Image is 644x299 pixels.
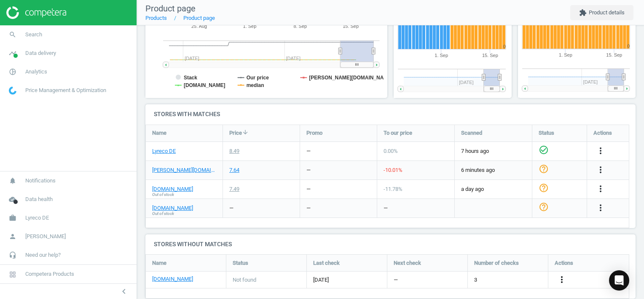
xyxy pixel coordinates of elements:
i: more_vert [596,165,606,175]
span: Price Management & Optimization [25,87,106,94]
i: search [5,27,21,43]
span: Analytics [25,68,47,76]
button: more_vert [557,275,567,285]
text: 0.5 [623,21,630,26]
i: chevron_left [119,286,129,296]
i: more_vert [596,203,606,213]
button: more_vert [596,165,606,176]
h4: Stores with matches [145,104,636,124]
tspan: 1. Sep [243,24,257,29]
span: Notifications [25,177,56,185]
i: arrow_downward [242,129,249,136]
span: Actions [593,129,612,137]
i: timeline [5,45,21,61]
div: 7.64 [229,166,239,174]
a: Products [145,15,167,21]
tspan: [DOMAIN_NAME] [184,82,225,88]
tspan: 15. Sep [606,53,622,58]
span: Out of stock [152,192,174,198]
text: 0 [503,44,506,49]
span: Name [152,259,166,267]
span: Status [539,129,554,137]
div: — [306,204,311,212]
a: [PERSON_NAME][DOMAIN_NAME] [152,166,216,174]
div: 7.49 [229,185,239,193]
button: extensionProduct details [570,5,633,20]
a: [DOMAIN_NAME] [152,185,193,193]
i: person [5,228,21,245]
i: work [5,210,21,226]
text: 0.5 [499,21,506,26]
span: [DATE] [313,276,381,284]
i: notifications [5,173,21,189]
button: chevron_left [113,286,134,297]
span: Price [229,129,242,137]
button: more_vert [596,203,606,214]
img: wGWNvw8QSZomAAAAABJRU5ErkJggg== [9,87,16,95]
div: — [306,166,311,174]
span: 0.00 % [384,148,398,154]
a: Lyreco DE [152,147,176,155]
span: Out of stock [152,211,174,217]
span: Status [233,259,248,267]
span: a day ago [461,185,526,193]
i: extension [579,9,587,16]
div: 8.49 [229,147,239,155]
span: Scanned [461,129,482,137]
span: 6 minutes ago [461,166,526,174]
span: Search [25,31,42,38]
span: Need our help? [25,251,61,259]
i: headset_mic [5,247,21,263]
span: Data health [25,196,53,203]
i: more_vert [596,184,606,194]
tspan: 15. Sep [482,53,498,58]
span: -11.78 % [384,186,402,192]
span: 7 hours ago [461,147,526,155]
div: — [306,185,311,193]
span: 3 [474,276,477,284]
h4: Stores without matches [145,234,636,254]
div: — [306,147,311,155]
span: Product page [145,3,196,14]
button: more_vert [596,184,606,195]
a: [DOMAIN_NAME] [152,275,193,283]
span: Next check [394,259,421,267]
tspan: 15. Sep [343,24,359,29]
span: To our price [384,129,412,137]
span: Lyreco DE [25,214,49,222]
span: Actions [555,259,573,267]
tspan: [PERSON_NAME][DOMAIN_NAME] [309,75,393,81]
i: more_vert [557,275,567,285]
tspan: 25. Aug [191,24,207,29]
span: Number of checks [474,259,519,267]
i: cloud_done [5,191,21,207]
tspan: Stack [184,75,197,81]
i: more_vert [596,146,606,156]
tspan: median [247,82,264,88]
span: Competera Products [25,270,74,278]
div: Open Intercom Messenger [609,270,629,291]
span: Name [152,129,166,137]
span: Data delivery [25,49,56,57]
i: pie_chart_outlined [5,64,21,80]
button: more_vert [596,146,606,157]
div: — [384,204,388,212]
i: check_circle_outline [539,145,549,155]
span: Promo [306,129,322,137]
span: Last check [313,259,340,267]
i: help_outline [539,183,549,193]
i: help_outline [539,202,549,212]
i: help_outline [539,164,549,174]
tspan: 1. Sep [559,53,572,58]
tspan: Our price [247,75,269,81]
text: 0 [627,44,630,49]
a: Product page [183,15,215,21]
span: [PERSON_NAME] [25,233,66,240]
span: -10.01 % [384,167,402,173]
img: ajHJNr6hYgQAAAAASUVORK5CYII= [6,6,66,19]
tspan: 8. Sep [294,24,307,29]
span: Not found [233,276,256,284]
a: [DOMAIN_NAME] [152,204,193,212]
span: — [394,276,398,284]
div: — [229,204,233,212]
